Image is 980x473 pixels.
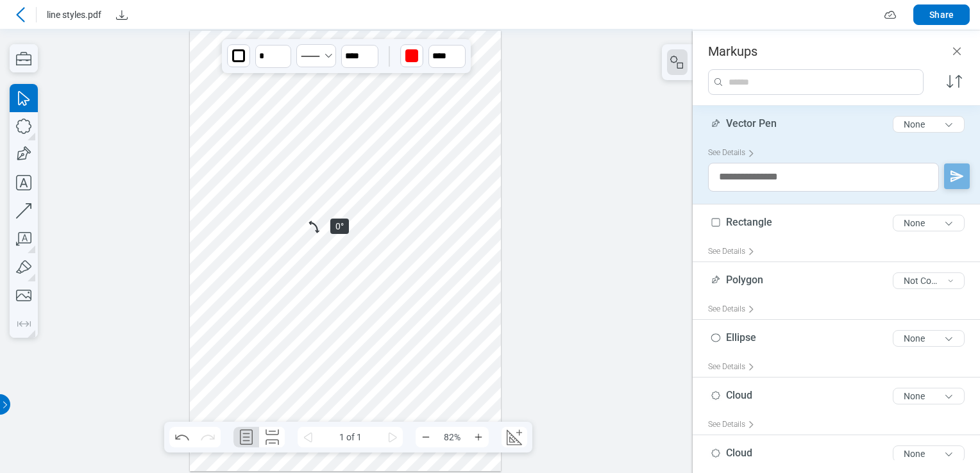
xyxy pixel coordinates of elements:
[233,427,259,447] button: Single Page Layout
[330,219,349,234] div: 0°
[893,388,965,404] button: None
[708,143,760,163] div: See Details
[708,415,760,435] div: See Details
[318,427,382,447] span: 1 of 1
[708,44,757,59] h3: Markups
[726,331,756,344] span: Ellipse
[949,44,965,59] button: Close
[893,215,965,231] button: None
[708,299,760,319] div: See Details
[726,447,752,459] span: Cloud
[169,427,195,447] button: Undo
[112,4,132,25] button: Download
[913,4,970,25] button: Share
[893,445,965,462] button: None
[436,427,468,447] span: 82%
[502,427,527,447] button: Create Scale
[259,427,285,447] button: Continuous Page Layout
[726,117,777,129] span: Vector Pen
[195,427,221,447] button: Redo
[708,242,760,261] div: See Details
[893,116,965,133] button: None
[893,272,965,289] button: Not Confirmed
[893,330,965,347] button: None
[416,427,436,447] button: Zoom Out
[726,216,772,228] span: Rectangle
[468,427,489,447] button: Zoom In
[708,357,760,377] div: See Details
[726,274,763,286] span: Polygon
[726,389,752,401] span: Cloud
[296,44,336,67] button: Select Solid
[47,8,101,21] span: line styles.pdf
